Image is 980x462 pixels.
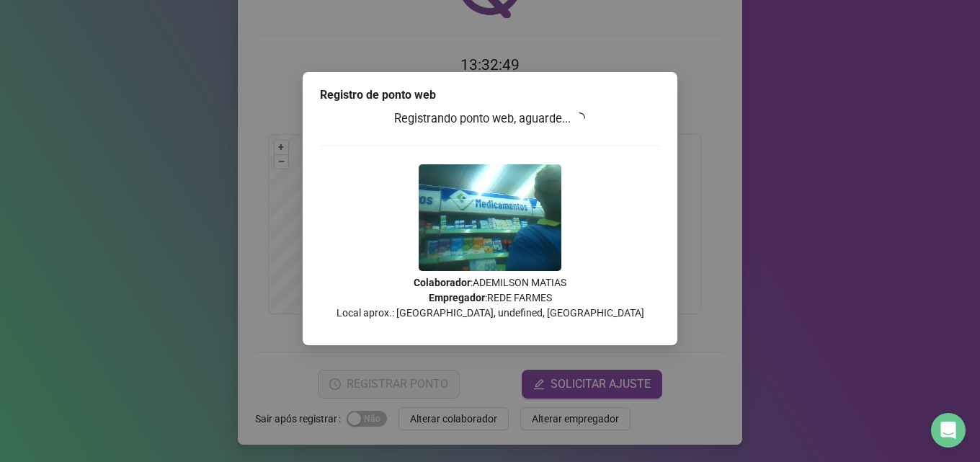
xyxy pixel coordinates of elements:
div: Registro de ponto web [320,86,660,104]
div: Open Intercom Messenger [931,413,966,448]
strong: Empregador [429,292,485,303]
p: : ADEMILSON MATIAS : REDE FARMES Local aprox.: [GEOGRAPHIC_DATA], undefined, [GEOGRAPHIC_DATA] [320,275,660,321]
strong: Colaborador [414,277,471,288]
img: 9k= [419,164,561,271]
span: loading [574,112,585,124]
h3: Registrando ponto web, aguarde... [320,110,660,128]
